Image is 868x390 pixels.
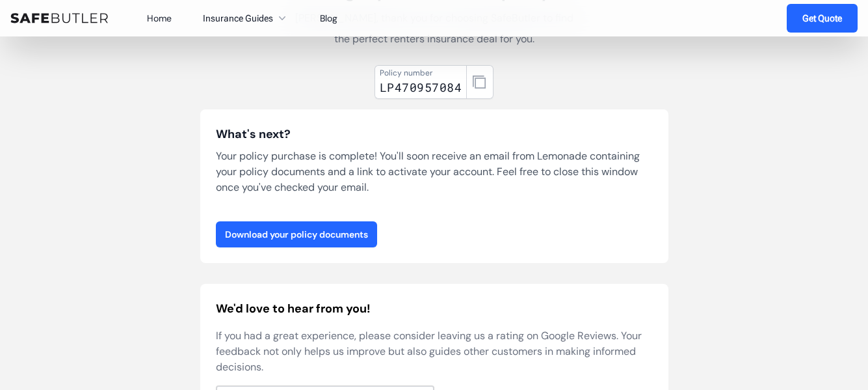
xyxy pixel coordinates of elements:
[216,221,377,247] a: Download your policy documents
[216,299,653,318] h2: We'd love to hear from you!
[320,12,337,24] a: Blog
[787,4,858,33] a: Get Quote
[216,125,653,143] h3: What's next?
[203,10,289,26] button: Insurance Guides
[216,328,653,375] p: If you had a great experience, please consider leaving us a rating on Google Reviews. Your feedba...
[380,78,462,96] div: LP470957084
[380,68,462,78] div: Policy number
[216,148,653,195] p: Your policy purchase is complete! You'll soon receive an email from Lemonade containing your poli...
[10,13,108,23] img: SafeButler Text Logo
[147,12,172,24] a: Home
